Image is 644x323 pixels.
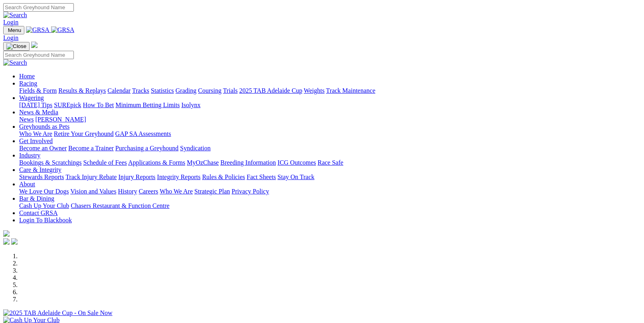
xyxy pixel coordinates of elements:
a: Track Injury Rebate [65,173,117,180]
a: Trials [223,87,238,94]
a: Careers [139,188,158,195]
a: News [19,116,34,123]
div: Bar & Dining [19,202,641,209]
a: Isolynx [181,102,200,108]
a: Results & Replays [58,87,106,94]
a: [DATE] Tips [19,102,52,108]
button: Toggle navigation [3,26,24,34]
a: Breeding Information [220,159,276,166]
a: Login [3,19,18,26]
a: News & Media [19,109,58,116]
a: Who We Are [160,188,193,195]
a: SUREpick [54,102,81,108]
a: About [19,181,35,187]
a: Applications & Forms [128,159,185,166]
a: Chasers Restaurant & Function Centre [71,202,169,209]
div: Get Involved [19,145,641,152]
a: Statistics [151,87,174,94]
img: logo-grsa-white.png [31,42,38,48]
input: Search [3,51,74,59]
div: About [19,188,641,195]
a: Fields & Form [19,87,57,94]
a: Calendar [107,87,131,94]
a: Weights [304,87,325,94]
button: Toggle navigation [3,42,30,51]
img: Close [6,43,26,50]
a: Privacy Policy [232,188,269,195]
a: Wagering [19,94,44,101]
a: Stewards Reports [19,173,64,180]
a: 2025 TAB Adelaide Cup [239,87,302,94]
a: Home [19,73,35,80]
a: Greyhounds as Pets [19,123,69,130]
div: Racing [19,87,641,94]
a: Care & Integrity [19,166,61,173]
a: Login [3,34,18,41]
a: Who We Are [19,130,52,137]
div: Greyhounds as Pets [19,130,641,138]
div: Care & Integrity [19,173,641,181]
a: Bookings & Scratchings [19,159,81,166]
a: Integrity Reports [157,173,200,180]
a: We Love Our Dogs [19,188,69,195]
a: Strategic Plan [194,188,230,195]
span: Menu [8,27,21,33]
img: logo-grsa-white.png [3,230,10,237]
a: Schedule of Fees [83,159,127,166]
a: Syndication [180,145,210,152]
a: How To Bet [83,102,114,108]
a: Vision and Values [70,188,116,195]
a: Cash Up Your Club [19,202,69,209]
a: Race Safe [317,159,343,166]
a: Minimum Betting Limits [115,102,180,108]
a: [PERSON_NAME] [35,116,86,123]
a: ICG Outcomes [277,159,316,166]
a: MyOzChase [187,159,219,166]
a: Become a Trainer [68,145,114,152]
a: GAP SA Assessments [115,130,171,137]
div: News & Media [19,116,641,123]
img: Search [3,12,27,19]
a: Contact GRSA [19,209,57,216]
a: Get Involved [19,138,53,144]
a: Grading [176,87,196,94]
a: Track Maintenance [326,87,375,94]
a: Tracks [132,87,149,94]
a: Stay On Track [277,173,314,180]
a: Fact Sheets [247,173,276,180]
img: GRSA [26,26,50,34]
div: Wagering [19,102,641,109]
img: twitter.svg [11,238,18,245]
a: Rules & Policies [202,173,245,180]
a: Login To Blackbook [19,217,72,223]
a: Retire Your Greyhound [54,130,114,137]
a: Become an Owner [19,145,67,152]
a: Injury Reports [118,173,155,180]
input: Search [3,3,74,12]
img: GRSA [51,26,75,34]
img: facebook.svg [3,238,10,245]
a: Bar & Dining [19,195,54,202]
a: Purchasing a Greyhound [115,145,178,152]
a: History [118,188,137,195]
a: Industry [19,152,40,159]
a: Racing [19,80,37,87]
img: 2025 TAB Adelaide Cup - On Sale Now [3,309,113,317]
a: Coursing [198,87,222,94]
img: Search [3,59,27,66]
div: Industry [19,159,641,166]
